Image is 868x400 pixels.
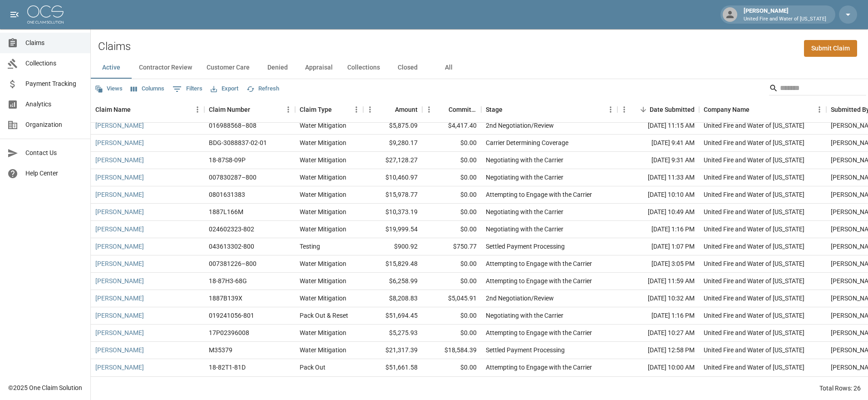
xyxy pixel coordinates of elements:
div: 2nd Negotiation/Review [486,294,554,303]
a: [PERSON_NAME] [95,242,144,251]
div: 019241056-801 [209,311,254,320]
div: Carrier Determining Coverage [486,138,568,147]
div: $5,045.91 [422,290,481,307]
a: [PERSON_NAME] [95,345,144,355]
button: Sort [637,103,650,116]
div: 024602323-802 [209,225,254,234]
div: Committed Amount [449,97,477,122]
div: [PERSON_NAME] [740,6,830,23]
div: $0.00 [422,255,481,273]
button: Closed [387,57,428,79]
div: United Fire and Water of Louisiana [704,242,804,251]
div: Attempting to Engage with the Carrier [486,259,592,268]
div: [DATE] 9:31 AM [617,152,699,169]
div: [DATE] 10:49 AM [617,204,699,221]
div: United Fire and Water of Louisiana [704,328,804,337]
div: United Fire and Water of Louisiana [704,259,804,268]
div: [DATE] 1:16 PM [617,221,699,238]
a: [PERSON_NAME] [95,311,144,320]
div: Amount [363,97,422,122]
div: United Fire and Water of Louisiana [704,207,804,216]
div: [DATE] 1:16 PM [617,307,699,325]
div: Pack Out & Reset [300,311,348,320]
div: BDG-3088837-02-01 [209,138,267,147]
div: [DATE] 11:59 AM [617,273,699,290]
div: Claim Name [95,97,131,122]
div: United Fire and Water of Louisiana [704,276,804,285]
span: Claims [25,38,83,48]
div: $0.00 [422,273,481,290]
a: [PERSON_NAME] [95,328,144,337]
div: $18,584.39 [422,342,481,359]
div: Search [769,81,866,97]
button: Sort [436,103,449,116]
button: Export [208,82,241,96]
div: [DATE] 10:10 AM [617,186,699,204]
button: Collections [340,57,387,79]
h2: Claims [98,40,131,53]
div: M35379 [209,345,232,355]
div: Attempting to Engage with the Carrier [486,190,592,199]
button: Menu [422,103,436,116]
div: Water Mitigation [300,155,346,165]
div: [DATE] 1:07 PM [617,238,699,255]
div: $51,661.58 [363,359,422,376]
div: $0.00 [422,359,481,376]
button: Select columns [128,82,167,96]
div: Water Mitigation [300,173,346,182]
button: Sort [250,103,263,116]
button: Menu [191,103,204,116]
div: Negotiating with the Carrier [486,173,563,182]
button: Appraisal [298,57,340,79]
div: 1887L166M [209,207,243,216]
a: [PERSON_NAME] [95,190,144,199]
div: Water Mitigation [300,121,346,130]
button: Menu [281,103,295,116]
div: Testing [300,242,320,251]
span: Help Center [25,169,83,178]
button: Refresh [244,82,281,96]
button: Customer Care [199,57,257,79]
button: Menu [813,103,826,116]
div: Settled Payment Processing [486,345,565,355]
div: Attempting to Engage with the Carrier [486,363,592,372]
p: United Fire and Water of [US_STATE] [744,15,826,23]
a: [PERSON_NAME] [95,225,144,234]
div: $0.00 [422,307,481,325]
div: dynamic tabs [91,57,868,79]
div: Company Name [704,97,750,122]
div: Negotiating with the Carrier [486,311,563,320]
div: 043613302-800 [209,242,254,251]
div: $0.00 [422,204,481,221]
div: $15,978.77 [363,186,422,204]
div: [DATE] 3:05 PM [617,255,699,273]
div: $6,258.99 [363,273,422,290]
div: Claim Name [91,97,204,122]
div: $19,999.54 [363,221,422,238]
div: Stage [486,97,503,122]
div: $10,373.19 [363,204,422,221]
span: Payment Tracking [25,79,83,89]
button: Contractor Review [132,57,199,79]
div: Water Mitigation [300,207,346,216]
div: $900.92 [363,238,422,255]
span: Organization [25,120,83,130]
div: Attempting to Engage with the Carrier [486,328,592,337]
div: $51,694.45 [363,307,422,325]
div: $8,208.83 [363,290,422,307]
div: $4,417.40 [422,117,481,135]
div: Claim Number [204,97,295,122]
div: 18-82T1-81D [209,363,246,372]
button: open drawer [5,5,24,24]
div: $27,128.27 [363,152,422,169]
div: Pack Out [300,363,325,372]
div: 007830287–800 [209,173,256,182]
a: [PERSON_NAME] [95,121,144,130]
div: Total Rows: 26 [819,384,861,393]
div: United Fire and Water of Louisiana [704,138,804,147]
button: Show filters [170,82,205,96]
a: [PERSON_NAME] [95,276,144,285]
div: United Fire and Water of Louisiana [704,345,804,355]
span: Collections [25,59,83,68]
a: [PERSON_NAME] [95,207,144,216]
